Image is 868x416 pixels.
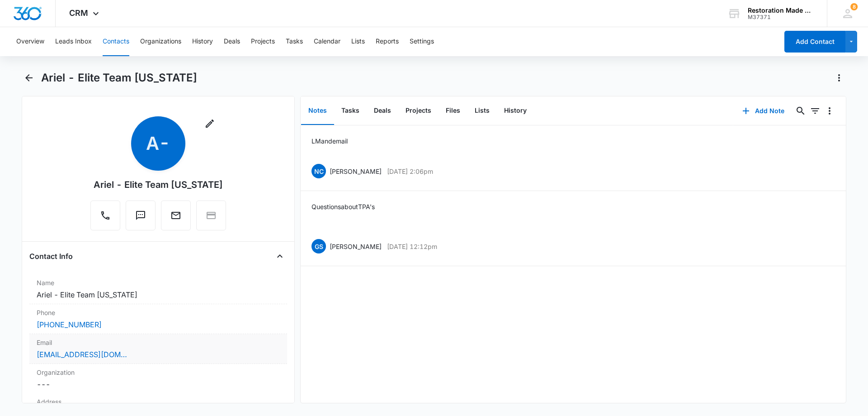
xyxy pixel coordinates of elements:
[733,100,793,122] button: Add Note
[126,201,156,230] button: Text
[822,104,837,118] button: Overflow Menu
[224,27,240,56] button: Deals
[161,201,191,230] button: Email
[29,274,287,304] div: NameAriel - Elite Team [US_STATE]
[410,27,434,56] button: Settings
[94,178,223,191] div: Ariel - Elite Team [US_STATE]
[103,27,129,56] button: Contacts
[161,215,191,222] a: Email
[37,319,102,330] a: [PHONE_NUMBER]
[311,164,326,178] span: NC
[273,249,287,263] button: Close
[37,397,280,406] label: Address
[131,116,185,171] span: A-
[398,97,439,125] button: Projects
[330,242,382,251] p: [PERSON_NAME]
[850,3,858,10] span: 8
[29,364,287,393] div: Organization---
[37,349,127,360] a: [EMAIL_ADDRESS][DOMAIN_NAME]
[29,304,287,334] div: Phone[PHONE_NUMBER]
[37,379,280,390] dd: ---
[126,215,156,222] a: Text
[367,97,398,125] button: Deals
[314,27,340,56] button: Calendar
[376,27,399,56] button: Reports
[784,31,845,53] button: Add Contact
[351,27,365,56] button: Lists
[37,289,280,300] dd: Ariel - Elite Team [US_STATE]
[387,167,433,176] p: [DATE] 2:06pm
[22,71,36,85] button: Back
[334,97,367,125] button: Tasks
[140,27,181,56] button: Organizations
[850,3,858,10] div: notifications count
[387,242,437,251] p: [DATE] 12:12pm
[37,308,280,317] label: Phone
[467,97,497,125] button: Lists
[286,27,303,56] button: Tasks
[439,97,467,125] button: Files
[330,167,382,176] p: [PERSON_NAME]
[832,71,846,85] button: Actions
[90,201,120,230] button: Call
[16,27,44,56] button: Overview
[192,27,213,56] button: History
[311,239,326,253] span: GS
[55,27,92,56] button: Leads Inbox
[793,104,808,118] button: Search...
[808,104,822,118] button: Filters
[251,27,275,56] button: Projects
[311,202,375,211] p: Questions about TPA's
[37,368,280,377] label: Organization
[37,278,280,287] label: Name
[497,97,534,125] button: History
[29,251,73,262] h4: Contact Info
[90,215,120,222] a: Call
[748,14,814,20] div: account id
[69,8,88,18] span: CRM
[37,338,280,347] label: Email
[41,71,197,85] h1: Ariel - Elite Team [US_STATE]
[748,7,814,14] div: account name
[311,136,348,146] p: LM and email
[301,97,334,125] button: Notes
[29,334,287,364] div: Email[EMAIL_ADDRESS][DOMAIN_NAME]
